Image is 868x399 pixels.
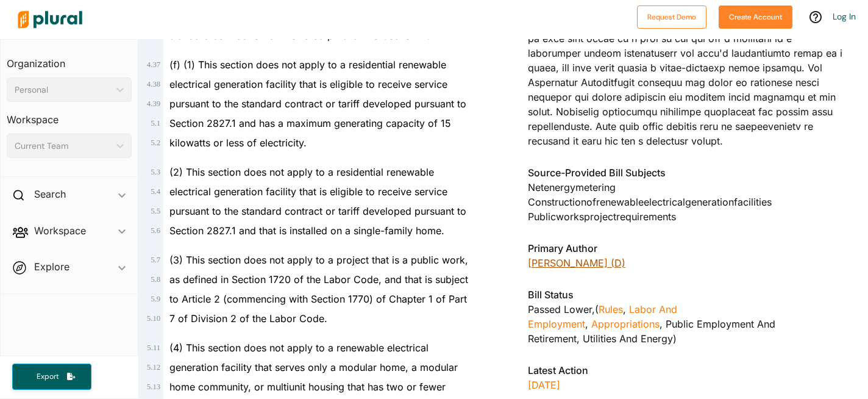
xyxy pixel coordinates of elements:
span: 5 . 6 [151,226,160,235]
span: 5 . 4 [151,187,160,196]
span: 5 . 11 [147,343,160,352]
a: Create Account [719,10,792,23]
span: 5 . 8 [151,275,160,284]
div: Current Team [15,140,112,153]
span: (4) This section does not apply to a renewable electrical [169,342,429,354]
span: electrical generation facility that is eligible to receive service [169,78,447,90]
span: as defined in Section 1720 of the Labor Code, and that is subject [169,273,468,286]
span: (f) (1) This section does not apply to a residential renewable [169,59,446,71]
span: kilowatts or less of electricity. [169,137,307,149]
h3: Source-Provided Bill Subjects [528,165,844,180]
button: Export [12,364,91,390]
div: Publicworksprojectrequirements [528,209,844,224]
span: 5 . 12 [147,363,160,372]
span: (2) This section does not apply to a residential renewable [169,166,434,178]
span: home community, or multiunit housing that has two or fewer [169,381,446,393]
span: pursuant to the standard contract or tariff developed pursuant to [169,205,466,217]
a: Request Demo [637,10,706,23]
span: 7 of Division 2 of the Labor Code. [169,312,327,325]
span: Utilities and Energy [583,332,673,345]
span: electrical generation facility that is eligible to receive service [169,185,447,198]
span: 4 . 37 [147,60,160,69]
span: 5 . 10 [147,314,160,323]
a: Labor and Employment [528,303,677,330]
div: Constructionofrenewableelectricalgenerationfacilities [528,195,844,209]
span: 5 . 9 [151,295,160,303]
span: (3) This section does not apply to a project that is a public work, [169,254,468,266]
h2: Search [34,187,66,201]
a: Appropriations [591,318,660,330]
a: Log In [833,11,856,22]
span: 4 . 39 [147,99,160,108]
div: Passed Lower , ( ) [528,302,844,346]
span: Export [28,372,67,382]
span: 5 . 1 [151,119,160,128]
span: 5 . 13 [147,383,160,391]
span: Section 2827.1 and that is installed on a single-family home. [169,225,444,237]
span: 5 . 7 [151,256,160,264]
div: Personal [15,84,112,96]
h3: Organization [7,46,132,73]
span: pursuant to the standard contract or tariff developed pursuant to [169,98,466,110]
h3: Bill Status [528,287,844,302]
span: to Article 2 (commencing with Section 1770) of Chapter 1 of Part [169,293,467,305]
a: Rules [599,303,623,315]
span: 4 . 38 [147,80,160,88]
span: Section 2827.1 and has a maximum generating capacity of 15 [169,117,451,129]
span: 5 . 2 [151,138,160,147]
a: [PERSON_NAME] (D) [528,257,625,269]
button: Request Demo [637,5,706,29]
h3: Workspace [7,102,132,129]
button: Create Account [719,5,792,29]
p: [DATE] [528,378,844,392]
h3: Primary Author [528,241,844,256]
span: generation facility that serves only a modular home, a modular [169,361,458,373]
span: 5 . 3 [151,168,160,176]
span: Public Employment and Retirement [528,318,775,345]
h3: Latest Action [528,363,844,378]
div: Netenergymetering [528,180,844,195]
span: 5 . 5 [151,207,160,215]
